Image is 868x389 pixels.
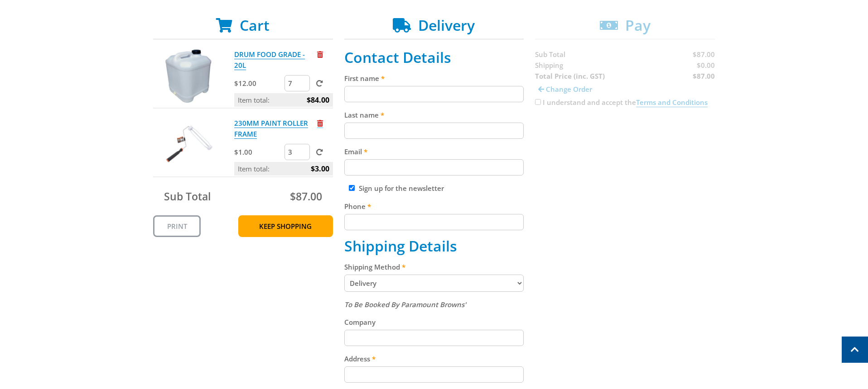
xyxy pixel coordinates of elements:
[153,215,201,237] a: Print
[344,123,524,139] input: Please enter your last name.
[344,159,524,176] input: Please enter your email address.
[344,237,524,255] h2: Shipping Details
[344,353,524,364] label: Address
[164,189,211,204] span: Sub Total
[234,50,305,70] a: DRUM FOOD GRADE - 20L
[311,162,329,176] span: $3.00
[344,275,524,292] select: Please select a shipping method.
[234,119,308,139] a: 230MM PAINT ROLLER FRAME
[240,15,270,35] span: Cart
[344,86,524,102] input: Please enter your first name.
[234,93,333,107] p: Item total:
[344,201,524,212] label: Phone
[344,49,524,66] h2: Contact Details
[290,189,322,204] span: $87.00
[359,184,444,193] label: Sign up for the newsletter
[344,300,466,309] em: To Be Booked By Paramount Browns'
[317,50,323,59] a: Remove from cart
[162,118,216,172] img: 230MM PAINT ROLLER FRAME
[344,214,524,230] input: Please enter your telephone number.
[234,147,283,157] p: $1.00
[344,366,524,383] input: Please enter your address.
[344,317,524,327] label: Company
[418,15,475,35] span: Delivery
[344,261,524,272] label: Shipping Method
[317,119,323,128] a: Remove from cart
[234,162,333,176] p: Item total:
[238,215,333,237] a: Keep Shopping
[344,73,524,84] label: First name
[234,78,283,89] p: $12.00
[344,146,524,157] label: Email
[162,49,216,103] img: DRUM FOOD GRADE - 20L
[344,109,524,120] label: Last name
[307,93,329,107] span: $84.00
